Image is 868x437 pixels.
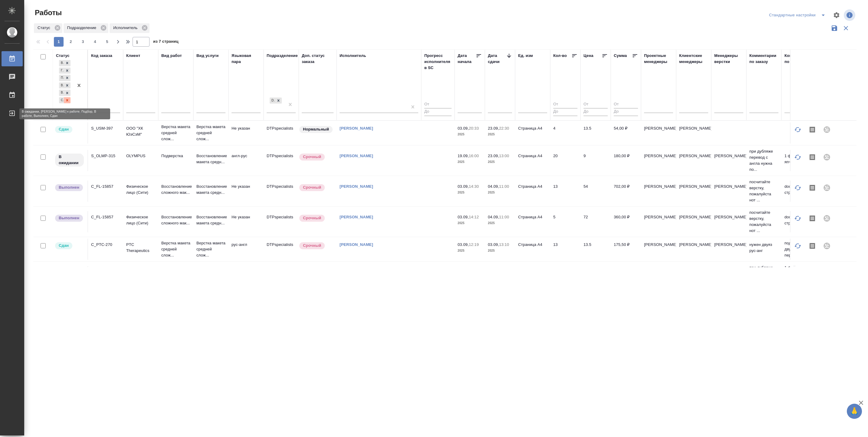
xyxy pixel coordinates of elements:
[458,220,482,226] p: 2025
[269,97,282,104] div: DTPspecialists
[749,53,778,65] div: Комментарии по заказу
[676,239,711,260] td: [PERSON_NAME]
[196,153,225,165] p: Восстановление макета средн...
[59,243,69,249] p: Сдан
[126,184,155,196] p: Физическое лицо (Сити)
[91,214,120,220] div: C_FL-15857
[64,23,108,33] div: Подразделение
[820,180,834,195] div: Проект не привязан
[584,101,608,108] input: От
[458,131,482,137] p: 2025
[676,122,711,144] td: [PERSON_NAME]
[550,266,580,287] td: 20
[161,53,182,59] div: Вид работ
[102,39,112,45] span: 5
[515,180,550,202] td: Страница А4
[54,125,84,134] div: Менеджер проверил работу исполнителя, передает ее на следующий этап
[458,53,476,65] div: Дата начала
[829,22,840,34] button: Сохранить фильтры
[584,53,593,59] div: Цена
[66,39,76,45] span: 2
[488,215,499,219] p: 04.09,
[580,122,611,144] td: 13.5
[550,239,580,260] td: 13
[805,266,820,281] button: Скопировать мини-бриф
[54,184,84,192] div: Исполнитель завершил работу
[820,266,834,281] div: Проект не привязан
[54,214,84,222] div: Исполнитель завершил работу
[424,101,452,108] input: От
[820,211,834,226] div: Проект не привязан
[458,248,482,254] p: 2025
[550,180,580,202] td: 13
[499,215,509,219] p: 11:00
[458,154,469,158] p: 19.09,
[90,39,100,45] span: 4
[153,38,179,47] span: из 7 страниц
[458,215,469,219] p: 03.09,
[59,97,64,104] div: Сдан
[584,108,608,116] input: До
[340,242,373,247] a: [PERSON_NAME]
[805,180,820,195] button: Скопировать мини-бриф
[714,184,743,190] p: [PERSON_NAME]
[676,150,711,171] td: [PERSON_NAME]
[91,242,120,248] div: C_PTC-270
[611,122,641,144] td: 54,00 ₽
[34,23,62,33] div: Статус
[458,159,482,165] p: 2025
[59,75,64,81] div: Подбор
[458,190,482,196] p: 2025
[499,242,509,247] p: 13:10
[264,266,299,287] td: DTPspecialists
[340,184,373,189] a: [PERSON_NAME]
[488,184,499,189] p: 04.09,
[847,404,862,419] button: 🙏
[749,179,778,203] p: посчитайте верстку, пожалуйста нот ...
[161,153,190,159] p: Подверстка
[424,108,452,116] input: До
[515,122,550,144] td: Страница А4
[550,122,580,144] td: 4
[840,22,852,34] button: Сбросить фильтры
[580,266,611,287] td: 54
[67,25,98,31] p: Подразделение
[614,53,627,59] div: Сумма
[791,266,805,281] button: Обновить
[515,211,550,232] td: Страница А4
[644,53,673,65] div: Проектные менеджеры
[805,150,820,164] button: Скопировать мини-бриф
[580,239,611,260] td: 13.5
[676,266,711,287] td: [PERSON_NAME]
[303,126,329,132] p: Нормальный
[264,150,299,171] td: DTPspecialists
[614,101,638,108] input: От
[469,215,479,219] p: 14:12
[59,82,64,89] div: В работе
[458,184,469,189] p: 03.09,
[126,53,140,59] div: Клиент
[126,214,155,226] p: Физическое лицо (Сити)
[553,53,567,59] div: Кол-во
[58,74,71,82] div: В ожидании, Готов к работе, Подбор, В работе, Выполнен, Сдан
[784,153,814,165] p: 1 файл яп+англ
[232,53,261,65] div: Языковая пара
[580,211,611,232] td: 72
[714,53,743,65] div: Менеджеры верстки
[791,211,805,226] button: Обновить
[196,124,225,142] p: Верстка макета средней слож...
[469,126,479,131] p: 20:33
[59,215,79,221] p: Выполнен
[791,239,805,253] button: Обновить
[113,25,140,31] p: Исполнитель
[820,122,834,137] div: Проект не привязан
[676,211,711,232] td: [PERSON_NAME]
[791,150,805,164] button: Обновить
[340,126,373,131] a: [PERSON_NAME]
[515,266,550,287] td: Страница А4
[749,265,778,289] p: при дубляже перевод с англа нужна по...
[749,210,778,234] p: посчитайте верстку, пожалуйста нот ...
[469,242,479,247] p: 12:19
[784,214,814,226] p: doc01585220250901095852 стр 3-5, 8-1...
[791,122,805,137] button: Обновить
